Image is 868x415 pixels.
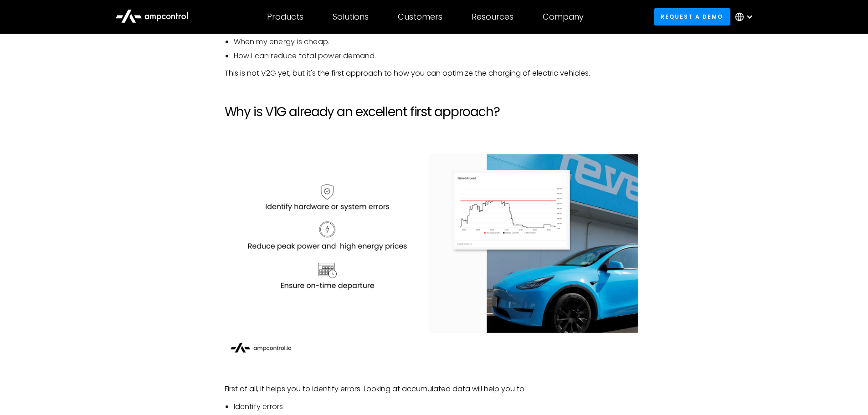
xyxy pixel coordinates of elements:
[398,12,442,22] div: Customers
[543,12,584,22] div: Company
[472,12,514,22] div: Resources
[654,8,730,25] a: Request a demo
[225,384,644,394] p: First of all, it helps you to identify errors. Looking at accumulated data will help you to:
[333,12,369,22] div: Solutions
[225,152,644,359] img: benefits of smart charging for electric vehicle fleets
[234,402,644,412] li: Identify errors
[234,51,644,61] li: How I can reduce total power demand.
[267,12,303,22] div: Products
[225,68,644,78] p: This is not V2G yet, but it's the first approach to how you can optimize the charging of electric...
[225,104,644,120] h2: Why is V1G already an excellent first approach?
[234,37,644,47] li: When my energy is cheap.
